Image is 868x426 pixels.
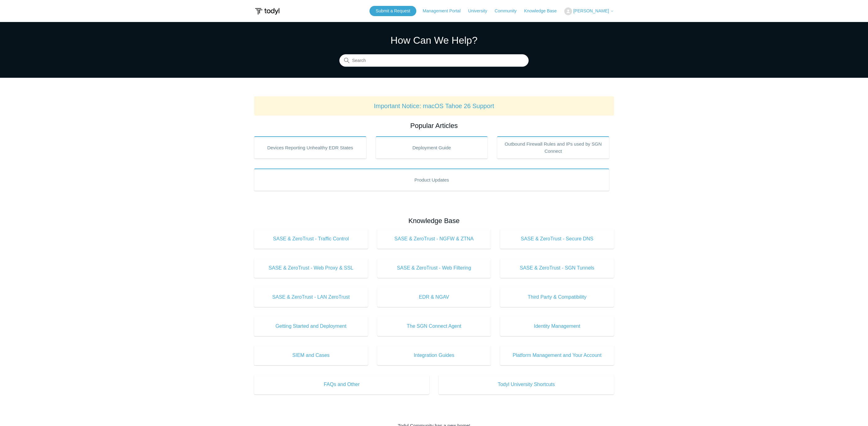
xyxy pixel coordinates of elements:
[374,103,494,109] a: Important Notice: macOS Tahoe 26 Support
[509,235,605,243] span: SASE & ZeroTrust - Secure DNS
[263,323,359,330] span: Getting Started and Deployment
[500,258,614,278] a: SASE & ZeroTrust - SGN Tunnels
[500,345,614,365] a: Platform Management and Your Account
[254,169,609,191] a: Product Updates
[263,381,420,388] span: FAQs and Other
[369,6,416,16] a: Submit a Request
[376,136,488,159] a: Deployment Guide
[263,352,359,359] span: SIEM and Cases
[254,375,429,394] a: FAQs and Other
[254,345,368,365] a: SIEM and Cases
[500,316,614,336] a: Identity Management
[509,323,605,330] span: Identity Management
[339,55,529,67] input: Search
[377,287,491,307] a: EDR & NGAV
[254,229,368,249] a: SASE & ZeroTrust - Traffic Control
[497,136,609,159] a: Outbound Firewall Rules and IPs used by SGN Connect
[254,258,368,278] a: SASE & ZeroTrust - Web Proxy & SSL
[254,216,614,226] h2: Knowledge Base
[500,229,614,249] a: SASE & ZeroTrust - Secure DNS
[254,6,280,17] img: Todyl Support Center Help Center home page
[387,293,482,301] span: EDR & NGAV
[500,287,614,307] a: Third Party & Compatibility
[509,264,605,272] span: SASE & ZeroTrust - SGN Tunnels
[387,352,482,359] span: Integration Guides
[377,229,491,249] a: SASE & ZeroTrust - NGFW & ZTNA
[254,136,366,159] a: Devices Reporting Unhealthy EDR States
[564,7,614,15] button: [PERSON_NAME]
[377,316,491,336] a: The SGN Connect Agent
[387,323,482,330] span: The SGN Connect Agent
[254,316,368,336] a: Getting Started and Deployment
[439,375,614,394] a: Todyl University Shortcuts
[423,8,467,14] a: Management Portal
[263,293,359,301] span: SASE & ZeroTrust - LAN ZeroTrust
[448,381,605,388] span: Todyl University Shortcuts
[509,293,605,301] span: Third Party & Compatibility
[509,352,605,359] span: Platform Management and Your Account
[573,8,609,13] span: [PERSON_NAME]
[387,264,482,272] span: SASE & ZeroTrust - Web Filtering
[387,235,482,243] span: SASE & ZeroTrust - NGFW & ZTNA
[377,258,491,278] a: SASE & ZeroTrust - Web Filtering
[468,8,493,14] a: University
[377,345,491,365] a: Integration Guides
[254,121,614,131] h2: Popular Articles
[263,235,359,243] span: SASE & ZeroTrust - Traffic Control
[495,8,523,14] a: Community
[254,287,368,307] a: SASE & ZeroTrust - LAN ZeroTrust
[263,264,359,272] span: SASE & ZeroTrust - Web Proxy & SSL
[339,33,529,48] h1: How Can We Help?
[524,8,563,14] a: Knowledge Base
